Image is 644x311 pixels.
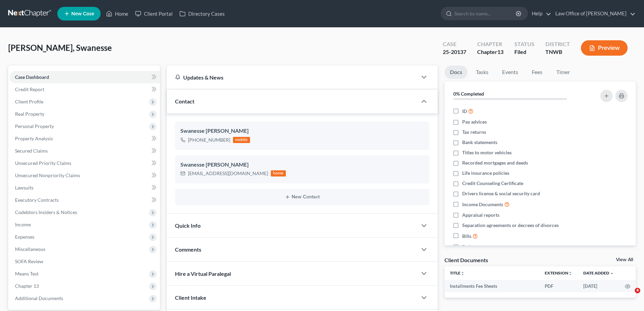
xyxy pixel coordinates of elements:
span: Executory Contracts [15,197,59,203]
div: TNWB [545,48,570,56]
span: Bills [462,233,471,240]
a: Home [103,8,132,20]
a: Unsecured Nonpriority Claims [10,169,160,182]
span: Chapter 13 [15,283,39,289]
div: [PHONE_NUMBER] [188,137,230,143]
span: Income [15,222,31,227]
div: home [271,170,286,176]
span: Hire a Virtual Paralegal [175,270,231,277]
iframe: Intercom live chat [621,288,637,304]
a: Extensionunfold_more [545,270,572,275]
span: Property Analysis [15,136,53,141]
a: View All [616,257,633,262]
a: Help [528,8,551,20]
span: 13 [497,48,503,55]
td: [DATE] [578,280,619,292]
span: ID [462,108,467,115]
span: Income Documents [462,201,503,208]
span: Titles to motor vehicles [462,149,512,156]
a: Secured Claims [10,145,160,157]
a: Law Office of [PERSON_NAME] [552,8,635,20]
span: [PERSON_NAME], Swanesse [8,43,112,53]
span: Tax returns [462,129,486,136]
span: SOFA Review [15,258,43,264]
strong: 0% Completed [453,91,484,97]
span: Quick Info [175,222,201,229]
div: District [545,40,570,48]
span: Appraisal reports [462,212,499,218]
div: Chapter [477,40,503,48]
button: Preview [581,40,628,56]
span: Pay advices [462,118,487,125]
input: Search by name... [454,7,517,20]
a: Case Dashboard [10,71,160,83]
span: Life insurance policies [462,170,509,176]
span: Client Intake [175,294,206,301]
a: Unsecured Priority Claims [10,157,160,169]
span: Lawsuits [15,185,33,190]
a: Lawsuits [10,182,160,194]
div: Swanesse [PERSON_NAME] [180,127,424,135]
a: Docs [444,66,468,79]
span: Bank statements [462,139,497,146]
div: Status [514,40,535,48]
div: Swanesse [PERSON_NAME] [180,161,424,169]
td: PDF [539,280,578,292]
span: Unsecured Nonpriority Claims [15,172,80,178]
i: expand_more [610,271,614,275]
div: mobile [233,137,250,143]
span: Client Profile [15,99,43,104]
i: unfold_more [460,271,465,275]
span: Comments [175,246,201,253]
span: Separation agreements or decrees of divorces [462,222,559,229]
div: Updates & News [175,74,409,81]
span: Contact [175,98,194,104]
span: Credit Report [15,86,44,92]
a: Timer [551,66,575,79]
span: Real Property [15,111,44,117]
span: Retirement account statements [462,243,528,250]
a: Executory Contracts [10,194,160,206]
span: New Case [71,11,94,16]
i: unfold_more [568,271,572,275]
span: Personal Property [15,123,54,129]
a: Tasks [470,66,494,79]
span: Recorded mortgages and deeds [462,159,528,166]
span: Means Test [15,271,39,277]
span: Codebtors Insiders & Notices [15,209,77,215]
a: Events [497,66,524,79]
span: Unsecured Priority Claims [15,160,71,166]
span: Additional Documents [15,295,63,301]
a: Fees [526,66,548,79]
div: [EMAIL_ADDRESS][DOMAIN_NAME] [188,170,268,177]
button: New Contact [180,194,424,200]
a: Date Added expand_more [583,270,614,275]
div: Case [443,40,466,48]
div: Client Documents [444,256,488,264]
a: Titleunfold_more [450,270,465,275]
div: Filed [514,48,535,56]
span: Miscellaneous [15,246,45,252]
div: 25-20137 [443,48,466,56]
span: Expenses [15,234,34,240]
a: SOFA Review [10,255,160,268]
div: Chapter [477,48,503,56]
span: Case Dashboard [15,74,49,80]
a: Client Portal [132,8,176,20]
a: Credit Report [10,83,160,96]
span: Drivers license & social security card [462,190,540,197]
span: 4 [635,288,640,293]
a: Directory Cases [176,8,228,20]
td: Installments Fee Sheets [444,280,539,292]
span: Secured Claims [15,148,48,154]
span: Credit Counseling Certificate [462,180,523,187]
a: Property Analysis [10,132,160,145]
